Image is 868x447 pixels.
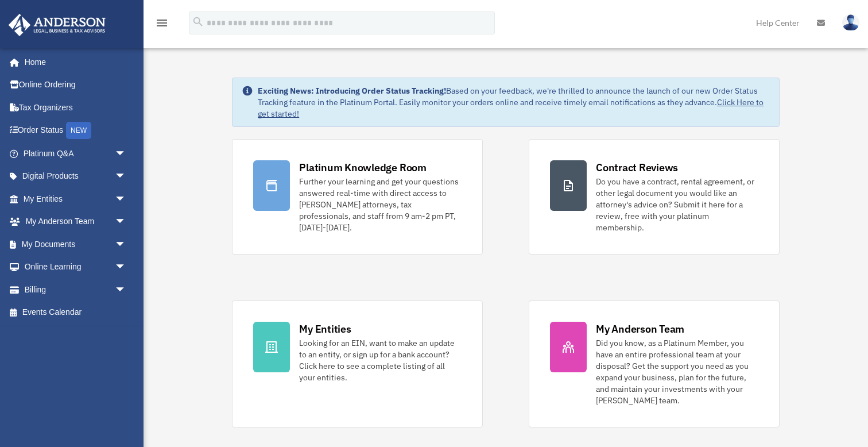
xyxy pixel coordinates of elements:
[232,139,483,255] a: Platinum Knowledge Room Further your learning and get your questions answered real-time with dire...
[8,187,144,210] a: My Entitiesarrow_drop_down
[529,139,780,255] a: Contract Reviews Do you have a contract, rental agreement, or other legal document you would like...
[8,278,144,301] a: Billingarrow_drop_down
[115,187,138,211] span: arrow_drop_down
[115,278,138,302] span: arrow_drop_down
[299,322,351,336] div: My Entities
[258,86,446,96] strong: Exciting News: Introducing Order Status Tracking!
[258,97,764,119] a: Click Here to get started!
[232,300,483,427] a: My Entities Looking for an EIN, want to make an update to an entity, or sign up for a bank accoun...
[8,119,144,142] a: Order StatusNEW
[115,165,138,188] span: arrow_drop_down
[192,16,204,28] i: search
[842,14,859,31] img: User Pic
[8,142,144,165] a: Platinum Q&Aarrow_drop_down
[115,210,138,234] span: arrow_drop_down
[299,160,427,175] div: Platinum Knowledge Room
[8,51,138,74] a: Home
[8,74,144,97] a: Online Ordering
[8,210,144,233] a: My Anderson Teamarrow_drop_down
[596,337,758,406] div: Did you know, as a Platinum Member, you have an entire professional team at your disposal? Get th...
[299,176,462,233] div: Further your learning and get your questions answered real-time with direct access to [PERSON_NAM...
[299,337,462,383] div: Looking for an EIN, want to make an update to an entity, or sign up for a bank account? Click her...
[155,16,169,30] i: menu
[596,160,678,175] div: Contract Reviews
[258,85,770,120] div: Based on your feedback, we're thrilled to announce the launch of our new Order Status Tracking fe...
[8,233,144,256] a: My Documentsarrow_drop_down
[8,165,144,188] a: Digital Productsarrow_drop_down
[115,142,138,165] span: arrow_drop_down
[66,122,91,139] div: NEW
[529,300,780,427] a: My Anderson Team Did you know, as a Platinum Member, you have an entire professional team at your...
[596,176,758,233] div: Do you have a contract, rental agreement, or other legal document you would like an attorney's ad...
[155,20,169,30] a: menu
[5,14,109,36] img: Anderson Advisors Platinum Portal
[8,301,144,324] a: Events Calendar
[596,322,684,336] div: My Anderson Team
[8,256,144,279] a: Online Learningarrow_drop_down
[115,233,138,256] span: arrow_drop_down
[8,96,144,119] a: Tax Organizers
[115,256,138,279] span: arrow_drop_down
